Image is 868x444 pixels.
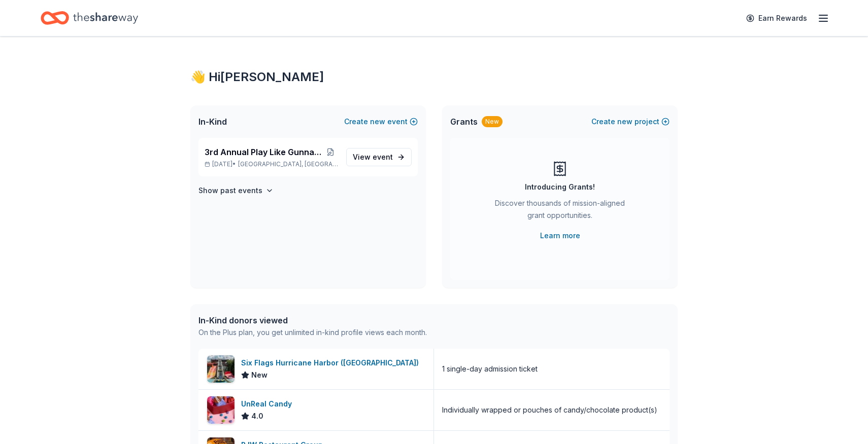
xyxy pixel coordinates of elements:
[205,160,338,168] p: [DATE] •
[540,230,580,242] a: Learn more
[251,369,268,381] span: New
[617,116,632,128] span: new
[591,116,670,128] button: Createnewproject
[450,116,478,128] span: Grants
[346,148,412,166] a: View event
[207,396,235,424] img: Image for UnReal Candy
[353,151,393,163] span: View
[207,355,235,383] img: Image for Six Flags Hurricane Harbor (Jackson)
[241,398,296,410] div: UnReal Candy
[198,116,227,128] span: In-Kind
[251,410,263,422] span: 4.0
[190,69,678,85] div: 👋 Hi [PERSON_NAME]
[344,116,418,128] button: Createnewevent
[238,160,338,168] span: [GEOGRAPHIC_DATA], [GEOGRAPHIC_DATA]
[442,363,538,375] div: 1 single-day admission ticket
[198,326,427,339] div: On the Plus plan, you get unlimited in-kind profile views each month.
[442,404,657,416] div: Individually wrapped or pouches of candy/chocolate product(s)
[525,181,595,193] div: Introducing Grants!
[740,9,813,27] a: Earn Rewards
[198,184,262,197] h4: Show past events
[482,116,503,127] div: New
[41,6,138,30] a: Home
[198,314,427,326] div: In-Kind donors viewed
[491,197,629,226] div: Discover thousands of mission-aligned grant opportunities.
[373,153,393,161] span: event
[198,184,274,197] button: Show past events
[205,146,323,158] span: 3rd Annual Play Like Gunnar Golf Outing
[370,116,385,128] span: new
[241,357,423,369] div: Six Flags Hurricane Harbor ([GEOGRAPHIC_DATA])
